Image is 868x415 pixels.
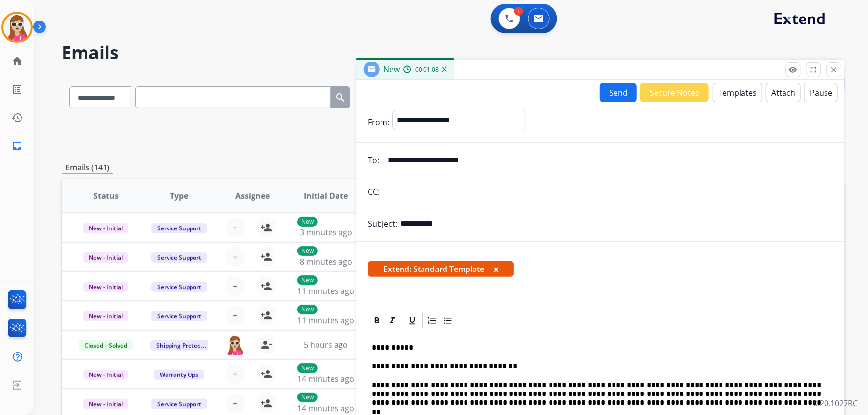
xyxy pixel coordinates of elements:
span: Extend: Standard Template [368,261,514,277]
div: Ordered List [425,313,440,328]
div: Bold [369,313,384,328]
button: Templates [713,83,762,102]
mat-icon: inbox [11,140,23,152]
h2: Emails [62,43,845,62]
span: 8 minutes ago [300,256,352,267]
span: New - Initial [83,370,128,380]
mat-icon: history [11,112,23,124]
button: Secure Notes [640,83,709,102]
span: 14 minutes ago [297,403,354,414]
button: + [225,276,245,296]
p: Subject: [368,218,397,229]
span: Service Support [151,399,207,409]
span: + [233,280,237,292]
span: Closed – Solved [79,340,133,351]
p: New [297,305,318,314]
span: 14 minutes ago [297,373,354,384]
button: x [494,263,498,275]
div: Italic [385,313,400,328]
span: 5 hours ago [304,339,348,350]
span: New - Initial [83,311,128,321]
p: New [297,217,318,227]
button: + [225,218,245,237]
mat-icon: list_alt [11,83,23,95]
button: + [225,394,245,413]
div: Bullet List [441,313,455,328]
span: + [233,368,237,380]
button: + [225,247,245,267]
span: Type [170,190,188,202]
span: 11 minutes ago [297,286,354,296]
span: New [383,64,400,75]
p: New [297,275,318,285]
p: Emails (141) [62,162,113,174]
span: Initial Date [304,190,348,202]
span: New - Initial [83,252,128,263]
span: Service Support [151,282,207,292]
span: + [233,222,237,233]
mat-icon: person_add [260,368,272,380]
p: New [297,246,318,256]
span: 00:01:08 [415,66,439,74]
span: New - Initial [83,223,128,233]
mat-icon: person_remove [260,339,272,351]
mat-icon: fullscreen [809,65,818,74]
span: Warranty Ops [154,370,204,380]
mat-icon: person_add [260,280,272,292]
p: 0.20.1027RC [814,397,858,409]
img: agent-avatar [225,335,245,355]
p: New [297,393,318,402]
span: 11 minutes ago [297,315,354,326]
span: + [233,251,237,263]
span: New - Initial [83,282,128,292]
span: Service Support [151,311,207,321]
img: avatar [3,14,31,41]
p: CC: [368,186,380,198]
button: Send [600,83,637,102]
mat-icon: person_add [260,222,272,233]
button: + [225,306,245,325]
mat-icon: person_add [260,397,272,409]
mat-icon: close [830,65,839,74]
mat-icon: remove_red_eye [789,65,798,74]
span: Shipping Protection [150,340,217,351]
mat-icon: person_add [260,251,272,263]
mat-icon: home [11,55,23,67]
p: To: [368,154,379,166]
span: 3 minutes ago [300,227,352,238]
span: New - Initial [83,399,128,409]
span: Service Support [151,252,207,263]
button: Pause [804,83,838,102]
button: Attach [766,83,801,102]
span: Assignee [235,190,270,202]
p: New [297,363,318,373]
span: Service Support [151,223,207,233]
mat-icon: person_add [260,310,272,321]
p: From: [368,116,389,128]
mat-icon: search [335,92,346,104]
span: + [233,397,237,409]
button: + [225,364,245,384]
div: 1 [514,7,523,16]
span: Status [93,190,119,202]
span: + [233,310,237,321]
div: Underline [405,313,420,328]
